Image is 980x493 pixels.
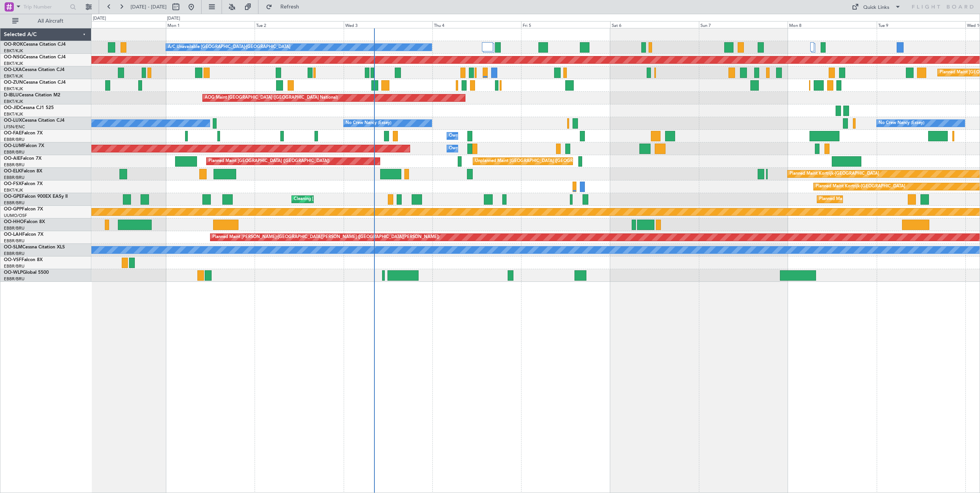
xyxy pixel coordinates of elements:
[166,21,255,28] div: Mon 1
[4,68,22,72] span: OO-LXA
[4,156,41,161] a: OO-AIEFalcon 7X
[23,1,68,13] input: Trip Number
[4,80,23,85] span: OO-ZUN
[432,21,521,28] div: Thu 4
[4,175,25,180] a: EBBR/BRU
[877,21,965,28] div: Tue 9
[4,86,23,92] a: EBKT/KJK
[4,93,19,98] span: D-IBLU
[4,111,23,117] a: EBKT/KJK
[4,106,20,110] span: OO-JID
[879,117,924,129] div: No Crew Nancy (Essey)
[699,21,788,28] div: Sun 7
[521,21,610,28] div: Fri 5
[294,194,422,205] div: Cleaning [GEOGRAPHIC_DATA] ([GEOGRAPHIC_DATA] National)
[131,3,167,10] span: [DATE] - [DATE]
[4,42,66,47] a: OO-ROKCessna Citation CJ4
[819,194,958,205] div: Planned Maint [GEOGRAPHIC_DATA] ([GEOGRAPHIC_DATA] National)
[4,194,68,199] a: OO-GPEFalcon 900EX EASy II
[4,124,25,130] a: LFSN/ENC
[4,149,25,155] a: EBBR/BRU
[4,144,44,148] a: OO-LUMFalcon 7X
[4,207,43,212] a: OO-GPPFalcon 7X
[4,118,65,123] a: OO-LUXCessna Citation CJ4
[168,41,290,53] div: A/C Unavailable [GEOGRAPHIC_DATA]-[GEOGRAPHIC_DATA]
[4,61,23,66] a: EBKT/KJK
[167,15,180,22] div: [DATE]
[4,182,43,186] a: OO-FSXFalcon 7X
[4,106,54,110] a: OO-JIDCessna CJ1 525
[4,187,23,193] a: EBKT/KJK
[4,99,23,104] a: EBKT/KJK
[4,80,66,85] a: OO-ZUNCessna Citation CJ4
[4,156,20,161] span: OO-AIE
[610,21,699,28] div: Sat 6
[4,258,43,262] a: OO-VSFFalcon 8X
[274,4,306,10] span: Refresh
[4,232,22,237] span: OO-LAH
[344,21,432,28] div: Wed 3
[4,73,23,79] a: EBKT/KJK
[449,130,501,142] div: Owner Melsbroek Air Base
[4,55,66,60] a: OO-NSGCessna Citation CJ4
[255,21,343,28] div: Tue 2
[4,245,22,250] span: OO-SLM
[262,1,308,13] button: Refresh
[4,93,60,98] a: D-IBLUCessna Citation M2
[4,118,22,123] span: OO-LUX
[4,182,22,186] span: OO-FSX
[816,181,905,192] div: Planned Maint Kortrijk-[GEOGRAPHIC_DATA]
[4,169,21,174] span: OO-ELK
[4,144,23,148] span: OO-LUM
[4,194,22,199] span: OO-GPE
[4,263,25,269] a: EBBR/BRU
[790,168,879,180] div: Planned Maint Kortrijk-[GEOGRAPHIC_DATA]
[346,117,391,129] div: No Crew Nancy (Essey)
[4,42,23,47] span: OO-ROK
[4,270,23,275] span: OO-WLP
[4,238,25,244] a: EBBR/BRU
[20,18,81,24] span: All Aircraft
[4,169,42,174] a: OO-ELKFalcon 8X
[4,207,22,212] span: OO-GPP
[4,251,25,256] a: EBBR/BRU
[4,220,24,224] span: OO-HHO
[4,213,27,218] a: UUMO/OSF
[4,162,25,168] a: EBBR/BRU
[209,156,329,167] div: Planned Maint [GEOGRAPHIC_DATA] ([GEOGRAPHIC_DATA])
[4,232,43,237] a: OO-LAHFalcon 7X
[449,143,501,154] div: Owner Melsbroek Air Base
[4,131,22,136] span: OO-FAE
[4,276,25,282] a: EBBR/BRU
[475,156,619,167] div: Unplanned Maint [GEOGRAPHIC_DATA] ([GEOGRAPHIC_DATA] National)
[4,131,43,136] a: OO-FAEFalcon 7X
[212,232,439,243] div: Planned Maint [PERSON_NAME]-[GEOGRAPHIC_DATA][PERSON_NAME] ([GEOGRAPHIC_DATA][PERSON_NAME])
[4,48,23,54] a: EBKT/KJK
[8,15,83,27] button: All Aircraft
[4,245,65,250] a: OO-SLMCessna Citation XLS
[4,55,23,60] span: OO-NSG
[788,21,876,28] div: Mon 8
[4,68,65,72] a: OO-LXACessna Citation CJ4
[77,21,166,28] div: Sun 31
[93,15,106,22] div: [DATE]
[4,270,49,275] a: OO-WLPGlobal 5500
[863,4,889,12] div: Quick Links
[4,137,25,142] a: EBBR/BRU
[4,258,22,262] span: OO-VSF
[205,92,338,104] div: AOG Maint [GEOGRAPHIC_DATA] ([GEOGRAPHIC_DATA] National)
[4,200,25,206] a: EBBR/BRU
[848,1,905,13] button: Quick Links
[4,220,45,224] a: OO-HHOFalcon 8X
[4,225,25,231] a: EBBR/BRU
